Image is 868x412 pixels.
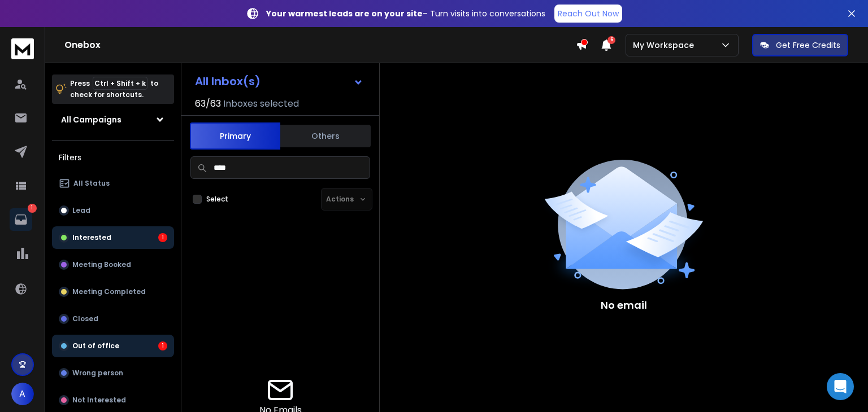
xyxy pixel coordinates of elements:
[52,226,174,249] button: Interested1
[93,77,147,90] span: Ctrl + Shift + k
[558,8,619,19] p: Reach Out Now
[190,122,280,150] button: Primary
[52,335,174,357] button: Out of office1
[52,172,174,195] button: All Status
[266,8,545,19] p: – Turn visits into conversations
[223,97,299,111] h3: Inboxes selected
[827,373,854,400] div: Open Intercom Messenger
[52,108,174,131] button: All Campaigns
[11,383,34,405] button: A
[72,341,119,350] p: Out of office
[195,76,261,87] h1: All Inbox(s)
[776,40,840,51] p: Get Free Credits
[72,206,90,215] p: Lead
[28,204,37,213] p: 1
[52,253,174,276] button: Meeting Booked
[72,314,98,323] p: Closed
[280,124,371,148] button: Others
[195,97,221,111] span: 63 / 63
[52,280,174,303] button: Meeting Completed
[601,297,647,313] p: No email
[72,260,131,269] p: Meeting Booked
[64,38,576,52] h1: Onebox
[10,208,32,231] a: 1
[158,233,167,242] div: 1
[266,8,423,19] strong: Your warmest leads are on your site
[52,308,174,330] button: Closed
[61,114,121,125] h1: All Campaigns
[72,233,111,242] p: Interested
[72,287,146,296] p: Meeting Completed
[607,36,615,44] span: 6
[206,195,228,204] label: Select
[633,40,698,51] p: My Workspace
[52,389,174,411] button: Not Interested
[72,396,126,405] p: Not Interested
[752,34,848,56] button: Get Free Credits
[52,199,174,222] button: Lead
[70,78,158,100] p: Press to check for shortcuts.
[52,362,174,384] button: Wrong person
[11,38,34,59] img: logo
[72,369,123,378] p: Wrong person
[73,179,110,188] p: All Status
[186,70,372,93] button: All Inbox(s)
[158,341,167,350] div: 1
[554,5,622,23] a: Reach Out Now
[52,150,174,165] h3: Filters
